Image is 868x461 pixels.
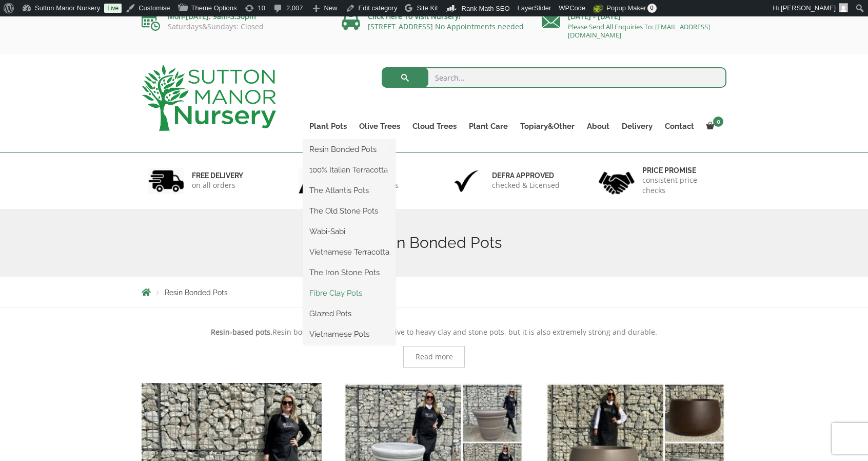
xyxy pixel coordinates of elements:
span: Read more [416,353,453,360]
input: Search... [382,67,727,88]
a: Topiary&Other [514,119,581,133]
strong: Resin-based pots. [211,327,272,337]
img: logo [142,65,276,131]
p: on all orders [192,180,243,190]
img: 2.jpg [299,168,334,194]
span: [PERSON_NAME] [781,4,836,12]
a: Contact [659,119,700,133]
a: Vietnamese Terracotta [303,244,396,260]
a: The Atlantis Pots [303,183,396,198]
h6: Defra approved [492,171,560,180]
a: Fibre Clay Pots [303,285,396,301]
a: Resin Bonded Pots [303,142,396,157]
span: 0 [713,117,723,127]
img: 3.jpg [448,168,484,194]
a: [STREET_ADDRESS] No Appointments needed [368,22,524,31]
a: The Old Stone Pots [303,203,396,219]
a: About [581,119,616,133]
a: Wabi-Sabi [303,224,396,239]
a: Live [104,4,122,13]
h6: Price promise [642,166,720,175]
a: Plant Care [463,119,514,133]
span: 0 [647,4,657,13]
img: 4.jpg [599,165,635,197]
img: 1.jpg [148,168,184,194]
p: consistent price checks [642,175,720,196]
p: Saturdays&Sundays: Closed [142,23,326,31]
h1: Resin Bonded Pots [142,234,726,252]
a: The Iron Stone Pots [303,265,396,280]
a: 100% Italian Terracotta [303,162,396,178]
p: Mon-[DATE]: 9am-3:30pm [142,10,326,23]
a: Please Send All Enquiries To: [EMAIL_ADDRESS][DOMAIN_NAME] [568,22,710,40]
p: Resin bond is a lightweight alternative to heavy clay and stone pots, but it is also extremely st... [142,326,726,338]
a: Vietnamese Pots [303,326,396,342]
h6: FREE DELIVERY [192,171,243,180]
span: Resin Bonded Pots [165,289,228,297]
a: Delivery [616,119,659,133]
a: 0 [700,119,726,133]
span: Site Kit [417,4,438,12]
a: Cloud Trees [406,119,463,133]
a: Olive Trees [353,119,406,133]
p: checked & Licensed [492,180,560,190]
p: [DATE] - [DATE] [542,10,726,23]
span: Rank Math SEO [462,5,510,12]
nav: Breadcrumbs [142,288,726,296]
a: Plant Pots [303,119,353,133]
a: Glazed Pots [303,306,396,321]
